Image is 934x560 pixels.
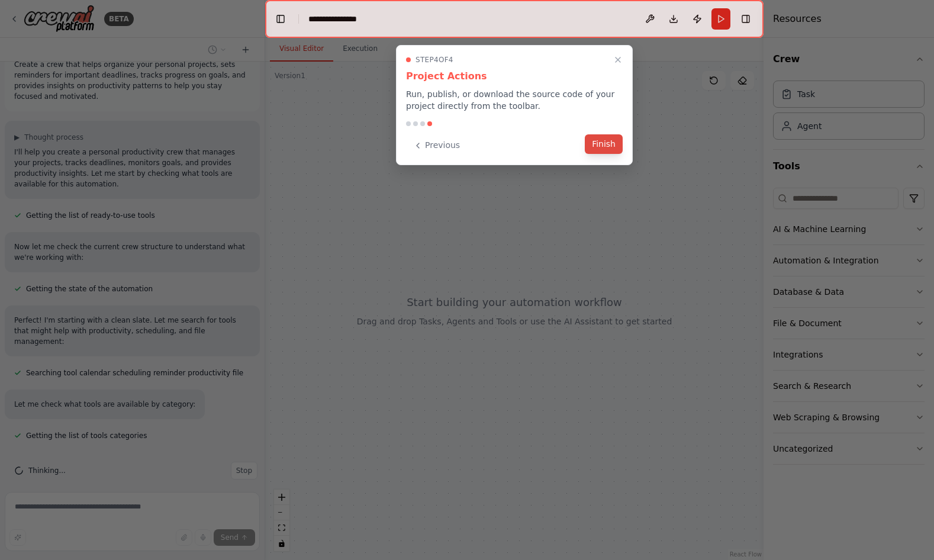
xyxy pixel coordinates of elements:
[406,69,623,83] h3: Project Actions
[406,136,467,155] button: Previous
[272,11,289,27] button: Hide left sidebar
[406,88,623,112] p: Run, publish, or download the source code of your project directly from the toolbar.
[585,134,623,154] button: Finish
[611,53,625,67] button: Close walkthrough
[416,55,453,65] span: Step 4 of 4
